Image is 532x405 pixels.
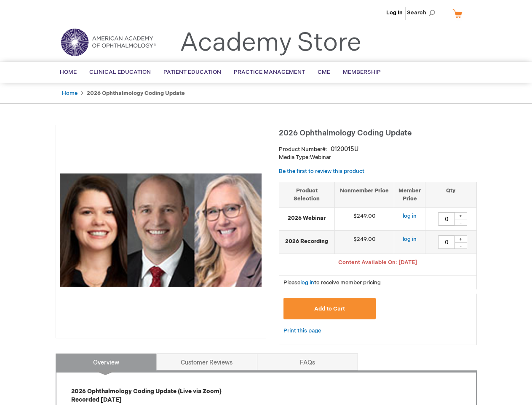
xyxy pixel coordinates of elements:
[438,235,455,249] input: Qty
[283,298,376,319] button: Add to Cart
[234,69,305,76] span: Practice Management
[454,219,467,226] div: -
[279,129,412,138] span: 2026 Ophthalmology Coding Update
[386,9,403,16] a: Log In
[338,259,417,266] span: Content Available On: [DATE]
[335,208,394,231] td: $249.00
[279,168,364,175] a: Be the first to review this product
[283,279,381,286] span: Please to receive member pricing
[60,130,262,331] img: 2026 Ophthalmology Coding Update
[279,182,335,207] th: Product Selection
[300,279,314,286] a: log in
[87,90,185,97] strong: 2026 Ophthalmology Coding Update
[335,231,394,254] td: $249.00
[283,238,331,246] strong: 2026 Recording
[394,182,425,207] th: Member Price
[283,326,321,336] a: Print this page
[56,354,157,370] a: Overview
[403,236,417,243] a: log in
[454,235,467,243] div: +
[62,90,78,97] a: Home
[343,69,381,76] span: Membership
[425,182,476,207] th: Qty
[163,69,221,76] span: Patient Education
[318,69,330,76] span: CME
[279,154,477,162] p: Webinar
[89,69,151,76] span: Clinical Education
[454,212,467,219] div: +
[438,212,455,226] input: Qty
[180,28,361,58] a: Academy Store
[279,154,310,161] strong: Media Type:
[331,145,358,154] div: 0120015U
[156,354,257,370] a: Customer Reviews
[407,4,439,21] span: Search
[279,146,327,153] strong: Product Number
[454,242,467,249] div: -
[314,305,345,312] span: Add to Cart
[403,213,417,219] a: log in
[283,214,331,222] strong: 2026 Webinar
[60,69,77,76] span: Home
[335,182,394,207] th: Nonmember Price
[257,354,358,370] a: FAQs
